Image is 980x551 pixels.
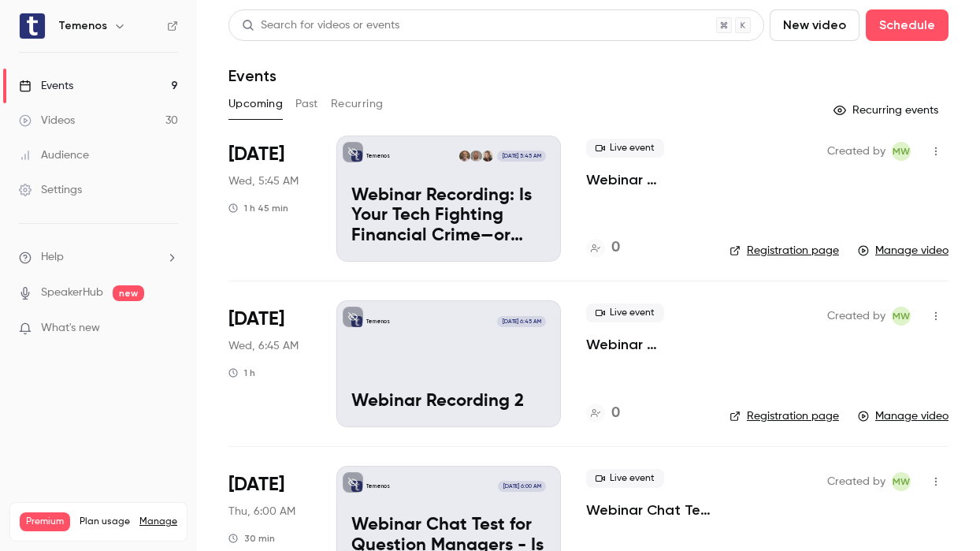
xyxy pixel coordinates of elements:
[351,392,546,412] p: Webinar Recording 2
[336,300,561,426] a: Webinar Recording 2Temenos[DATE] 6:45 AMWebinar Recording 2
[20,512,70,531] span: Premium
[80,516,130,528] span: Plan usage
[228,338,299,354] span: Wed, 6:45 AM
[159,322,178,336] iframe: Noticeable Trigger
[826,98,948,123] button: Recurring events
[366,152,390,160] p: Temenos
[892,307,911,326] span: Michele White
[497,151,545,162] span: [DATE] 5:45 AM
[228,367,255,379] div: 1 h
[586,403,620,424] a: 0
[228,532,275,545] div: 30 min
[892,472,911,491] span: Michele White
[729,408,839,424] a: Registration page
[228,300,311,426] div: Sep 17 Wed, 6:45 AM (America/Los Angeles)
[19,147,89,163] div: Audience
[611,403,620,424] h4: 0
[586,139,664,158] span: Live event
[586,469,664,488] span: Live event
[893,307,910,326] span: MW
[41,285,103,301] a: SpeakerHub
[858,243,948,259] a: Manage video
[228,136,311,262] div: Sep 17 Wed, 5:45 AM (America/Los Angeles)
[893,142,910,161] span: MW
[586,501,716,519] a: Webinar Chat Test for Question Managers - Is Your Tech Fighting Financial Crime—or Fueling It?
[295,91,318,117] button: Past
[893,472,910,491] span: MW
[366,318,390,326] p: Temenos
[498,481,545,492] span: [DATE] 6:00 AM
[139,516,177,528] a: Manage
[866,9,948,41] button: Schedule
[228,91,283,117] button: Upcoming
[470,151,481,162] img: Ioannis Perrakis
[366,482,390,490] p: Temenos
[228,173,299,189] span: Wed, 5:45 AM
[892,142,911,161] span: Michele White
[331,91,384,117] button: Recurring
[113,285,144,301] span: new
[827,142,885,161] span: Created by
[242,17,399,34] div: Search for videos or events
[41,249,64,266] span: Help
[228,307,284,332] span: [DATE]
[729,243,839,259] a: Registration page
[228,142,284,167] span: [DATE]
[611,237,620,259] h4: 0
[228,66,277,85] h1: Events
[586,237,620,259] a: 0
[20,13,45,39] img: Temenos
[586,170,704,189] a: Webinar Recording: Is Your Tech Fighting Financial Crime—or Fueling It?
[586,303,664,322] span: Live event
[827,472,885,491] span: Created by
[586,335,704,354] a: Webinar Recording 2
[228,202,288,214] div: 1 h 45 min
[19,249,178,266] li: help-dropdown-opener
[827,307,885,326] span: Created by
[770,9,859,41] button: New video
[336,136,561,262] a: Webinar Recording: Is Your Tech Fighting Financial Crime—or Fueling It?TemenosIrene DravillaIoann...
[459,151,470,162] img: Peter Banham
[58,18,107,34] h6: Temenos
[497,316,545,327] span: [DATE] 6:45 AM
[351,186,546,247] p: Webinar Recording: Is Your Tech Fighting Financial Crime—or Fueling It?
[19,182,82,198] div: Settings
[19,113,75,128] div: Videos
[19,78,73,94] div: Events
[858,408,948,424] a: Manage video
[482,151,493,162] img: Irene Dravilla
[228,504,295,519] span: Thu, 6:00 AM
[228,472,284,497] span: [DATE]
[41,320,100,337] span: What's new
